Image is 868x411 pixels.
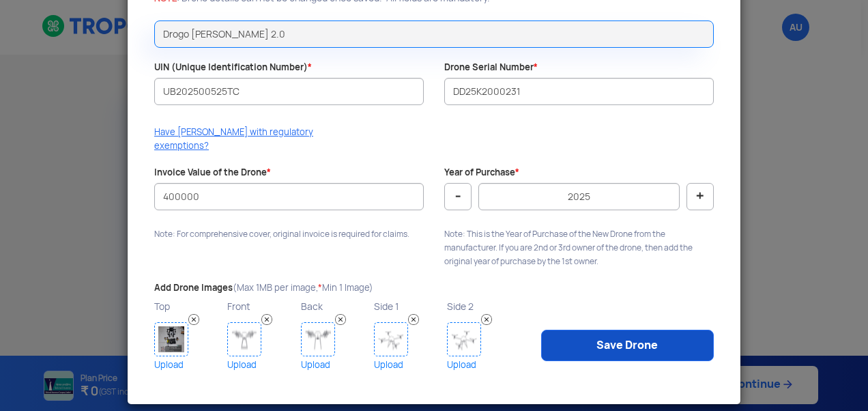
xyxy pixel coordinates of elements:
label: UIN (Unique Identification Number) [154,61,312,74]
a: Upload [301,356,371,373]
span: (Max 1MB per image, Min 1 Image) [233,282,373,294]
p: Side 1 [374,298,444,315]
img: Remove Image [188,314,199,325]
label: Year of Purchase [444,167,519,180]
img: Remove Image [335,314,346,325]
a: Save Drone [541,330,714,361]
img: Drone Image [374,322,408,356]
p: Top [154,298,224,315]
a: Upload [374,356,444,373]
p: Side 2 [447,298,517,315]
img: Drone Image [154,322,188,356]
img: Remove Image [261,314,272,325]
label: Invoice Value of the Drone [154,167,271,180]
a: Upload [154,356,224,373]
p: Front [227,298,297,315]
img: Remove Image [408,314,419,325]
img: Drone Image [447,322,481,356]
label: Drone Serial Number [444,61,538,74]
button: - [444,183,472,210]
label: Add Drone Images [154,282,373,295]
p: Back [301,298,371,315]
a: Upload [227,356,297,373]
img: Drone Image [301,322,335,356]
img: Remove Image [481,314,492,325]
button: + [686,183,714,210]
p: Have [PERSON_NAME] with regulatory exemptions? [154,126,326,153]
input: Drone Model : Search by name or brand, eg DOPO, Dhaksha [154,20,714,48]
p: Note: This is the Year of Purchase of the New Drone from the manufacturer. If you are 2nd or 3rd ... [444,227,714,268]
a: Upload [447,356,517,373]
img: Drone Image [227,322,261,356]
p: Note: For comprehensive cover, original invoice is required for claims. [154,227,424,241]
